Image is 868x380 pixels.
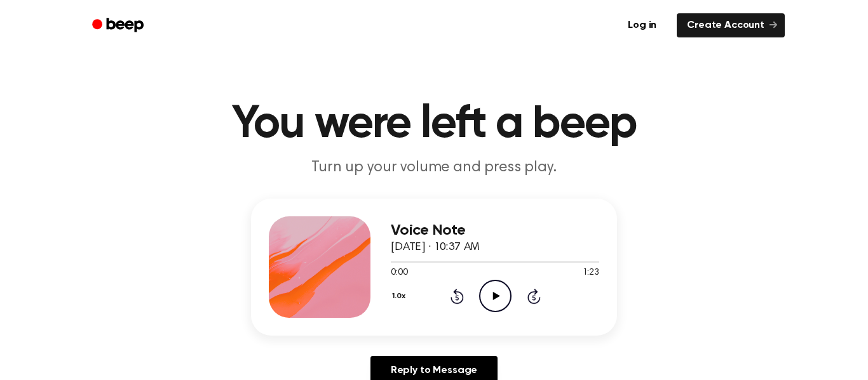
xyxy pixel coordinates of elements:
span: 1:23 [583,266,599,280]
h3: Voice Note [391,222,599,239]
h1: You were left a beep [109,102,759,147]
a: Create Account [677,13,785,37]
a: Log in [615,11,669,40]
button: 1.0x [391,285,410,307]
span: 0:00 [391,266,407,280]
a: Beep [83,13,155,38]
p: Turn up your volume and press play. [190,157,678,178]
span: [DATE] · 10:37 AM [391,242,480,253]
